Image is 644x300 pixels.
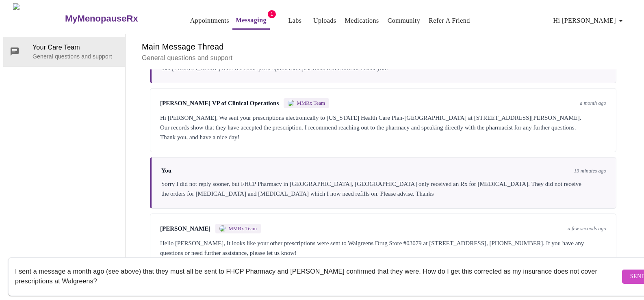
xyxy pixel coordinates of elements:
[288,15,302,26] a: Labs
[550,13,629,29] button: Hi [PERSON_NAME]
[310,13,340,29] button: Uploads
[161,179,606,199] div: Sorry I did not reply sooner, but FHCP Pharmacy in [GEOGRAPHIC_DATA], [GEOGRAPHIC_DATA] only rece...
[425,13,473,29] button: Refer a Friend
[13,3,64,34] img: MyMenopauseRx Logo
[187,13,232,29] button: Appointments
[160,113,606,142] div: Hi [PERSON_NAME], We sent your prescriptions electronically to [US_STATE] Health Care Plan-[GEOGR...
[65,13,138,24] h3: MyMenopauseRx
[388,15,421,26] a: Community
[282,13,308,29] button: Labs
[297,100,325,106] span: MMRx Team
[568,225,606,232] span: a few seconds ago
[574,168,606,174] span: 13 minutes ago
[268,10,276,18] span: 1
[553,15,626,26] span: Hi [PERSON_NAME]
[429,15,470,26] a: Refer a Friend
[342,13,382,29] button: Medications
[33,43,119,52] span: Your Care Team
[384,13,424,29] button: Community
[228,225,257,232] span: MMRx Team
[15,263,620,289] textarea: Send a message about your appointment
[161,167,171,174] span: You
[160,100,279,107] span: [PERSON_NAME] VP of Clinical Operations
[288,100,294,106] img: MMRX
[580,100,606,106] span: a month ago
[236,15,267,26] a: Messaging
[345,15,379,26] a: Medications
[219,225,226,232] img: MMRX
[190,15,229,26] a: Appointments
[313,15,336,26] a: Uploads
[160,238,606,258] div: Hello [PERSON_NAME], It looks like your other prescriptions were sent to Walgreens Drug Store #03...
[3,37,125,66] div: Your Care TeamGeneral questions and support
[232,12,270,30] button: Messaging
[64,4,171,33] a: MyMenopauseRx
[142,53,624,63] p: General questions and support
[160,225,210,232] span: [PERSON_NAME]
[33,52,119,60] p: General questions and support
[142,40,624,53] h6: Main Message Thread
